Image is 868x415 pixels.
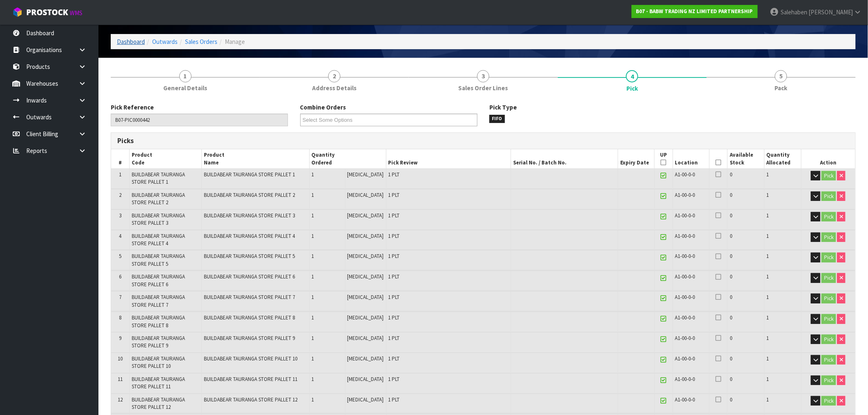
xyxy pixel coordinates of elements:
[118,355,123,362] span: 10
[730,253,732,260] span: 0
[388,396,400,403] span: 1 PLT
[775,70,787,82] span: 5
[801,149,855,169] th: Action
[12,7,23,17] img: cube-alt.png
[636,8,753,15] strong: B07 - BABW TRADING NZ LIMITED PARTNERSHIP
[388,212,400,219] span: 1 PLT
[347,212,384,219] span: [MEDICAL_DATA]
[312,294,314,301] span: 1
[822,396,836,406] button: Pick
[312,335,314,342] span: 1
[204,233,295,239] span: BUILDABEAR TAURANGA STORE PALLET 4
[312,355,314,362] span: 1
[132,212,185,226] span: BUILDABEAR TAURANGA STORE PALLET 3
[675,253,695,260] span: A1-00-0-0
[309,149,386,169] th: Quantity Ordered
[132,253,185,267] span: BUILDABEAR TAURANGA STORE PALLET 5
[822,192,836,201] button: Pick
[459,84,508,92] span: Sales Order Lines
[767,376,769,383] span: 1
[202,149,310,169] th: Product Name
[132,171,185,185] span: BUILDABEAR TAURANGA STORE PALLET 1
[312,212,314,219] span: 1
[673,149,710,169] th: Location
[118,396,123,403] span: 12
[132,355,185,369] span: BUILDABEAR TAURANGA STORE PALLET 10
[347,273,384,280] span: [MEDICAL_DATA]
[675,294,695,301] span: A1-00-0-0
[132,294,185,308] span: BUILDABEAR TAURANGA STORE PALLET 7
[822,233,836,242] button: Pick
[347,192,384,198] span: [MEDICAL_DATA]
[347,355,384,362] span: [MEDICAL_DATA]
[767,273,769,280] span: 1
[822,212,836,222] button: Pick
[204,335,295,342] span: BUILDABEAR TAURANGA STORE PALLET 9
[312,376,314,383] span: 1
[204,273,295,280] span: BUILDABEAR TAURANGA STORE PALLET 6
[489,115,505,123] span: FIFO
[312,84,356,92] span: Address Details
[119,253,121,260] span: 5
[767,253,769,260] span: 1
[119,171,121,178] span: 1
[730,273,732,280] span: 0
[388,253,400,260] span: 1 PLT
[675,314,695,321] span: A1-00-0-0
[132,396,185,410] span: BUILDABEAR TAURANGA STORE PALLET 12
[132,314,185,328] span: BUILDABEAR TAURANGA STORE PALLET 8
[204,396,297,403] span: BUILDABEAR TAURANGA STORE PALLET 12
[347,253,384,260] span: [MEDICAL_DATA]
[675,171,695,178] span: A1-00-0-0
[767,233,769,239] span: 1
[781,8,807,16] span: Salehaben
[185,38,217,46] a: Sales Orders
[822,253,836,262] button: Pick
[119,314,121,321] span: 8
[654,149,673,169] th: UP
[730,314,732,321] span: 0
[312,314,314,321] span: 1
[132,335,185,349] span: BUILDABEAR TAURANGA STORE PALLET 9
[388,335,400,342] span: 1 PLT
[119,273,121,280] span: 6
[388,192,400,198] span: 1 PLT
[204,355,297,362] span: BUILDABEAR TAURANGA STORE PALLET 10
[632,5,758,18] a: B07 - BABW TRADING NZ LIMITED PARTNERSHIP
[312,273,314,280] span: 1
[347,171,384,178] span: [MEDICAL_DATA]
[730,376,732,383] span: 0
[204,314,295,321] span: BUILDABEAR TAURANGA STORE PALLET 8
[386,149,511,169] th: Pick Review
[822,273,836,283] button: Pick
[347,314,384,321] span: [MEDICAL_DATA]
[730,335,732,342] span: 0
[675,192,695,198] span: A1-00-0-0
[730,212,732,219] span: 0
[117,137,477,145] h3: Picks
[119,212,121,219] span: 3
[70,9,82,17] small: WMS
[730,192,732,198] span: 0
[388,273,400,280] span: 1 PLT
[675,335,695,342] span: A1-00-0-0
[132,233,185,247] span: BUILDABEAR TAURANGA STORE PALLET 4
[204,253,295,260] span: BUILDABEAR TAURANGA STORE PALLET 5
[618,149,655,169] th: Expiry Date
[822,335,836,344] button: Pick
[675,396,695,403] span: A1-00-0-0
[767,396,769,403] span: 1
[26,7,68,18] span: ProStock
[764,149,801,169] th: Quantity Allocated
[477,70,489,82] span: 3
[822,314,836,324] button: Pick
[347,396,384,403] span: [MEDICAL_DATA]
[675,355,695,362] span: A1-00-0-0
[767,314,769,321] span: 1
[204,171,295,178] span: BUILDABEAR TAURANGA STORE PALLET 1
[730,233,732,239] span: 0
[204,294,295,301] span: BUILDABEAR TAURANGA STORE PALLET 7
[626,70,638,82] span: 4
[767,355,769,362] span: 1
[111,149,129,169] th: #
